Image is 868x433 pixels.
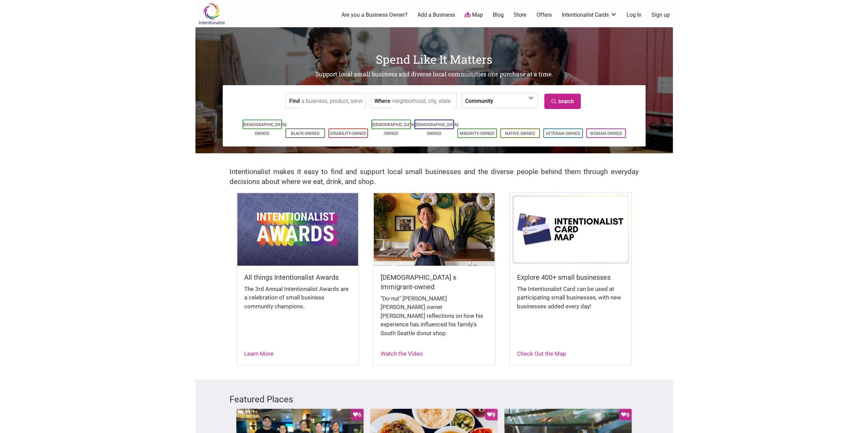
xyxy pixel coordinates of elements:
label: Where [374,93,391,108]
h3: Featured Places [230,393,639,405]
div: The Intentionalist Card can be used at participating small businesses, with new businesses added ... [517,285,624,318]
input: a business, product, service [301,93,364,109]
div: "Do-nut" [PERSON_NAME] [PERSON_NAME] owner [PERSON_NAME] reflections on how his experience has in... [381,294,488,345]
a: Woman-Owned [590,131,622,136]
a: Offers [536,11,552,19]
h5: All things Intentionalist Awards [244,273,351,282]
h2: Support local small business and diverse local communities one purchase at a time. [195,70,673,79]
a: Intentionalist Cards [562,11,617,19]
a: Disability-Owned [330,131,366,136]
a: Search [544,94,581,109]
a: [DEMOGRAPHIC_DATA]-Owned [415,122,459,136]
a: Store [514,11,527,19]
h5: [DEMOGRAPHIC_DATA] x Immigrant-owned [381,273,488,292]
img: Intentionalist Card Map [510,193,631,265]
div: The 3rd Annual Intentionalist Awards are a celebration of small business community champions. [244,285,351,318]
a: Native-Owned [505,131,535,136]
a: Check Out the Map [517,350,566,357]
a: Veteran-Owned [546,131,580,136]
a: Minority-Owned [460,131,495,136]
a: Add a Business [417,11,455,19]
a: Sign up [651,11,670,19]
input: neighborhood, city, state [392,93,455,109]
a: Are you a Business Owner? [341,11,408,19]
a: [DEMOGRAPHIC_DATA]-Owned [243,122,288,136]
a: Black-Owned [291,131,320,136]
img: Intentionalist [195,3,228,25]
label: Find [289,93,300,108]
img: King Donuts - Hong Chhuor [374,193,495,265]
h2: Intentionalist makes it easy to find and support local small businesses and the diverse people be... [230,167,639,187]
a: Map [465,11,483,19]
h5: Explore 400+ small businesses [517,273,624,282]
a: Learn More [244,350,274,357]
a: Watch the Video [381,350,423,357]
img: Intentionalist Awards [237,193,358,265]
a: [DEMOGRAPHIC_DATA]-Owned [372,122,416,136]
h1: Spend Like It Matters [195,51,673,67]
label: Community [465,93,493,108]
a: Blog [493,11,504,19]
a: Log In [627,11,642,19]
